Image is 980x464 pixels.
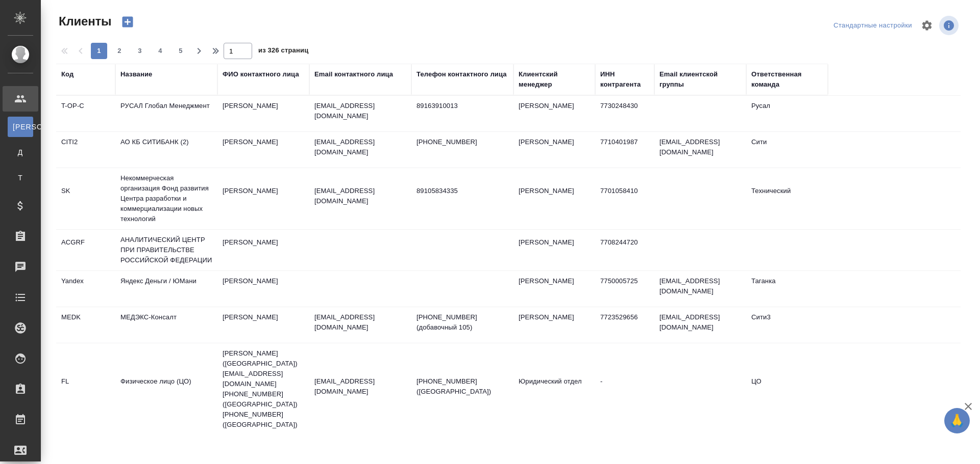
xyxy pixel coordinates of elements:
p: [EMAIL_ADDRESS][DOMAIN_NAME] [314,376,406,397]
button: 5 [173,43,189,59]
a: Д [8,142,33,162]
td: АНАЛИТИЧЕСКИЙ ЦЕНТР ПРИ ПРАВИТЕЛЬСТВЕ РОССИЙСКОЙ ФЕДЕРАЦИИ [115,230,217,270]
td: [PERSON_NAME] [217,132,309,168]
td: 7708244720 [595,232,654,268]
td: [PERSON_NAME] ([GEOGRAPHIC_DATA]) [EMAIL_ADDRESS][DOMAIN_NAME] [PHONE_NUMBER] ([GEOGRAPHIC_DATA])... [217,343,309,435]
td: [PERSON_NAME] [513,232,595,268]
td: Яндекс Деньги / ЮМани [115,271,217,307]
span: 2 [111,46,128,56]
button: 2 [111,43,128,59]
td: [PERSON_NAME] [513,307,595,343]
span: 3 [132,46,148,56]
td: Технический [746,181,828,216]
button: 🙏 [944,408,970,433]
p: [PHONE_NUMBER] [416,137,508,147]
button: Создать [115,13,140,31]
span: из 326 страниц [258,44,308,59]
td: 7730248430 [595,96,654,131]
div: Телефон контактного лица [416,69,507,79]
span: Т [13,173,28,183]
td: ACGRF [56,232,115,268]
td: Сити3 [746,307,828,343]
div: split button [831,18,915,34]
td: [PERSON_NAME] [513,96,595,131]
td: MEDK [56,307,115,343]
td: [PERSON_NAME] [513,181,595,216]
td: [PERSON_NAME] [217,96,309,131]
td: [EMAIL_ADDRESS][DOMAIN_NAME] [654,307,746,343]
div: ФИО контактного лица [223,69,299,79]
td: [PERSON_NAME] [217,181,309,216]
p: [EMAIL_ADDRESS][DOMAIN_NAME] [314,101,406,121]
p: 89163910013 [416,101,508,111]
p: [EMAIL_ADDRESS][DOMAIN_NAME] [314,186,406,206]
td: Физическое лицо (ЦО) [115,371,217,407]
td: Таганка [746,271,828,307]
td: 7701058410 [595,181,654,216]
div: Код [61,69,73,79]
div: Название [120,69,152,79]
td: [PERSON_NAME] [217,271,309,307]
td: 7723529656 [595,307,654,343]
p: [EMAIL_ADDRESS][DOMAIN_NAME] [314,312,406,333]
td: [EMAIL_ADDRESS][DOMAIN_NAME] [654,132,746,168]
span: Клиенты [56,13,111,30]
a: Т [8,168,33,188]
span: 5 [173,46,189,56]
div: Email контактного лица [314,69,393,79]
td: [EMAIL_ADDRESS][DOMAIN_NAME] [654,271,746,307]
td: - [595,371,654,407]
span: 🙏 [948,410,966,431]
td: Некоммерческая организация Фонд развития Центра разработки и коммерциализации новых технологий [115,168,217,229]
td: Русал [746,96,828,131]
td: 7750005725 [595,271,654,307]
td: [PERSON_NAME] [217,232,309,268]
div: Email клиентской группы [659,69,741,90]
td: [PERSON_NAME] [513,132,595,168]
td: SK [56,181,115,216]
span: 4 [152,46,168,56]
td: 7710401987 [595,132,654,168]
td: МЕДЭКС-Консалт [115,307,217,343]
td: CITI2 [56,132,115,168]
div: Клиентский менеджер [519,69,590,90]
button: 3 [132,43,148,59]
span: Д [13,147,28,157]
td: T-OP-C [56,96,115,131]
span: Посмотреть информацию [939,16,961,35]
p: [PHONE_NUMBER] ([GEOGRAPHIC_DATA]) [416,376,508,397]
td: АО КБ СИТИБАНК (2) [115,132,217,168]
td: FL [56,371,115,407]
td: Yandex [56,271,115,307]
span: [PERSON_NAME] [13,122,28,132]
td: РУСАЛ Глобал Менеджмент [115,96,217,131]
a: [PERSON_NAME] [8,117,33,137]
span: Настроить таблицу [915,13,939,38]
td: [PERSON_NAME] [217,307,309,343]
td: [PERSON_NAME] [513,271,595,307]
p: [EMAIL_ADDRESS][DOMAIN_NAME] [314,137,406,157]
td: Юридический отдел [513,371,595,407]
p: 89105834335 [416,186,508,196]
td: ЦО [746,371,828,407]
div: ИНН контрагента [600,69,649,90]
div: Ответственная команда [751,69,823,90]
td: Сити [746,132,828,168]
p: [PHONE_NUMBER] (добавочный 105) [416,312,508,333]
button: 4 [152,43,168,59]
